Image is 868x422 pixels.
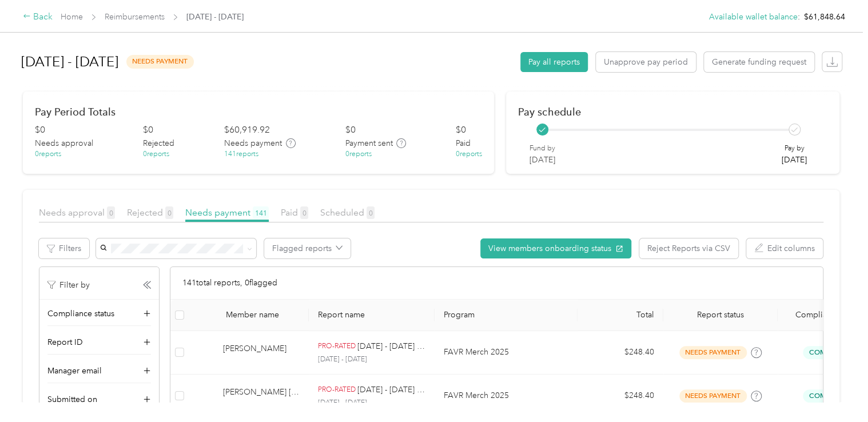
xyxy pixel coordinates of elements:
button: Unapprove pay period [596,52,696,72]
div: $ 0 [456,124,466,137]
div: 0 reports [345,149,371,160]
h2: Pay schedule [518,106,827,118]
td: FAVR Merch 2025 [435,375,578,418]
button: Available wallet balance [709,11,798,23]
div: 141 total reports, 0 flagged [170,267,823,300]
span: Needs approval [35,137,93,149]
th: Member name [189,300,309,331]
div: 0 reports [456,149,482,160]
div: $ 0 [35,124,45,137]
button: Flagged reports [264,238,351,258]
span: Generate funding request [712,56,806,68]
span: Compliance status [47,308,114,320]
div: [PERSON_NAME] [223,343,300,363]
td: $248.40 [578,331,663,375]
td: FAVR Merch 2025 [435,331,578,375]
span: Needs approval [39,207,115,218]
div: $ 60,919.92 [224,124,270,137]
div: 141 reports [224,149,258,160]
p: PRO-RATED [318,341,356,352]
p: Fund by [529,144,555,154]
h2: Pay Period Totals [35,106,482,118]
th: Program [435,300,578,331]
span: $61,848.64 [804,11,845,23]
span: Submitted on [47,393,97,405]
button: Generate funding request [704,52,814,72]
button: Edit columns [746,238,823,258]
span: Needs payment [185,207,269,218]
p: [DATE] - [DATE] Fixed Payment [357,384,425,396]
span: Rejected [127,207,173,218]
span: Payment sent [345,137,392,149]
iframe: Everlance-gr Chat Button Frame [804,358,868,422]
p: FAVR Merch 2025 [444,346,568,359]
span: Report status [672,310,769,320]
td: $248.40 [578,375,663,418]
button: Filters [39,238,89,258]
span: Compliant [803,346,855,359]
div: Member name [226,310,300,320]
p: [DATE] - [DATE] Fixed Payment [357,340,425,353]
span: Manager email [47,365,102,377]
a: Home [61,12,83,22]
p: [DATE] [529,154,555,166]
span: 0 [300,206,308,219]
div: $ 0 [345,124,355,137]
p: [DATE] [782,154,807,166]
div: Back [23,10,53,24]
span: : [798,11,800,23]
span: needs payment [126,55,194,68]
span: Paid [281,207,308,218]
div: [PERSON_NAME] [PERSON_NAME] [223,386,300,406]
p: Filter by [47,279,90,291]
span: 141 [253,206,269,219]
span: Report ID [47,336,83,348]
span: Scheduled [320,207,375,218]
div: 0 reports [35,149,61,160]
button: Pay all reports [520,52,588,72]
a: Reimbursements [105,12,165,22]
span: 0 [367,206,375,219]
p: [DATE] - [DATE] [318,398,425,408]
span: Rejected [143,137,174,149]
span: needs payment [679,389,747,403]
span: needs payment [679,346,747,359]
div: Total [587,310,654,320]
th: Report name [309,300,435,331]
div: $ 0 [143,124,153,137]
span: Compliant [803,389,855,403]
span: 0 [165,206,173,219]
span: Paid [456,137,471,149]
button: View members onboarding status [480,238,631,258]
span: 0 [107,206,115,219]
p: PRO-RATED [318,385,356,395]
span: Needs payment [224,137,282,149]
button: Reject Reports via CSV [639,238,738,258]
span: [DATE] - [DATE] [186,11,244,23]
p: Pay by [782,144,807,154]
div: 0 reports [143,149,169,160]
p: [DATE] - [DATE] [318,355,425,365]
p: FAVR Merch 2025 [444,389,568,402]
h1: [DATE] - [DATE] [21,48,118,75]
